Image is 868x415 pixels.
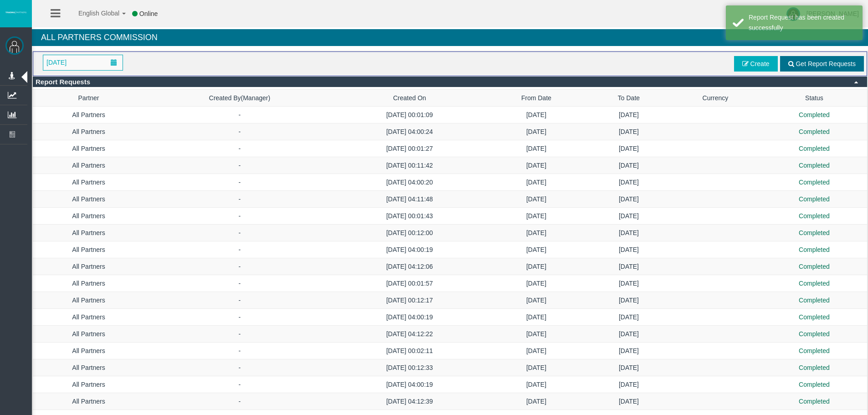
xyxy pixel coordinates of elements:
[144,359,335,376] td: -
[335,326,484,343] td: [DATE] 04:12:22
[335,359,484,376] td: [DATE] 00:12:33
[761,359,867,376] td: Completed
[335,258,484,275] td: [DATE] 04:12:06
[588,309,669,326] td: [DATE]
[335,140,484,157] td: [DATE] 00:01:27
[32,29,868,46] h4: All Partners Commission
[335,309,484,326] td: [DATE] 04:00:19
[335,123,484,140] td: [DATE] 04:00:24
[144,292,335,309] td: -
[588,140,669,157] td: [DATE]
[588,157,669,174] td: [DATE]
[144,140,335,157] td: -
[144,123,335,140] td: -
[484,174,588,191] td: [DATE]
[796,60,856,67] span: Get Report Requests
[335,107,484,123] td: [DATE] 00:01:09
[761,225,867,241] td: Completed
[33,225,144,241] td: All Partners
[44,56,69,69] span: [DATE]
[588,258,669,275] td: [DATE]
[484,157,588,174] td: [DATE]
[761,191,867,208] td: Completed
[484,241,588,258] td: [DATE]
[144,343,335,359] td: -
[335,292,484,309] td: [DATE] 00:12:17
[588,208,669,225] td: [DATE]
[67,10,119,17] span: English Global
[484,343,588,359] td: [DATE]
[335,191,484,208] td: [DATE] 04:11:48
[588,174,669,191] td: [DATE]
[33,393,144,410] td: All Partners
[484,309,588,326] td: [DATE]
[335,343,484,359] td: [DATE] 00:02:11
[484,393,588,410] td: [DATE]
[144,258,335,275] td: -
[144,157,335,174] td: -
[588,393,669,410] td: [DATE]
[761,123,867,140] td: Completed
[749,12,856,33] div: Report Request has been created successfully
[761,140,867,157] td: Completed
[761,241,867,258] td: Completed
[33,258,144,275] td: All Partners
[484,258,588,275] td: [DATE]
[139,10,158,17] span: Online
[588,107,669,123] td: [DATE]
[144,90,335,107] td: Created By(Manager)
[669,90,761,107] td: Currency
[144,275,335,292] td: -
[761,275,867,292] td: Completed
[144,326,335,343] td: -
[588,343,669,359] td: [DATE]
[484,140,588,157] td: [DATE]
[761,292,867,309] td: Completed
[761,326,867,343] td: Completed
[33,326,144,343] td: All Partners
[484,376,588,393] td: [DATE]
[484,359,588,376] td: [DATE]
[144,393,335,410] td: -
[144,191,335,208] td: -
[588,292,669,309] td: [DATE]
[33,359,144,376] td: All Partners
[33,208,144,225] td: All Partners
[484,326,588,343] td: [DATE]
[484,208,588,225] td: [DATE]
[761,208,867,225] td: Completed
[761,90,867,107] td: Status
[588,191,669,208] td: [DATE]
[144,376,335,393] td: -
[33,157,144,174] td: All Partners
[484,123,588,140] td: [DATE]
[33,174,144,191] td: All Partners
[761,376,867,393] td: Completed
[484,225,588,241] td: [DATE]
[335,174,484,191] td: [DATE] 04:00:20
[144,107,335,123] td: -
[761,258,867,275] td: Completed
[484,292,588,309] td: [DATE]
[36,78,90,86] span: Report Requests
[588,123,669,140] td: [DATE]
[750,60,770,67] span: Create
[335,208,484,225] td: [DATE] 00:01:43
[144,309,335,326] td: -
[761,107,867,123] td: Completed
[335,90,484,107] td: Created On
[144,208,335,225] td: -
[761,343,867,359] td: Completed
[335,225,484,241] td: [DATE] 00:12:00
[761,309,867,326] td: Completed
[484,107,588,123] td: [DATE]
[588,376,669,393] td: [DATE]
[484,191,588,208] td: [DATE]
[761,157,867,174] td: Completed
[33,376,144,393] td: All Partners
[33,292,144,309] td: All Partners
[484,90,588,107] td: From Date
[588,275,669,292] td: [DATE]
[33,140,144,157] td: All Partners
[335,393,484,410] td: [DATE] 04:12:39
